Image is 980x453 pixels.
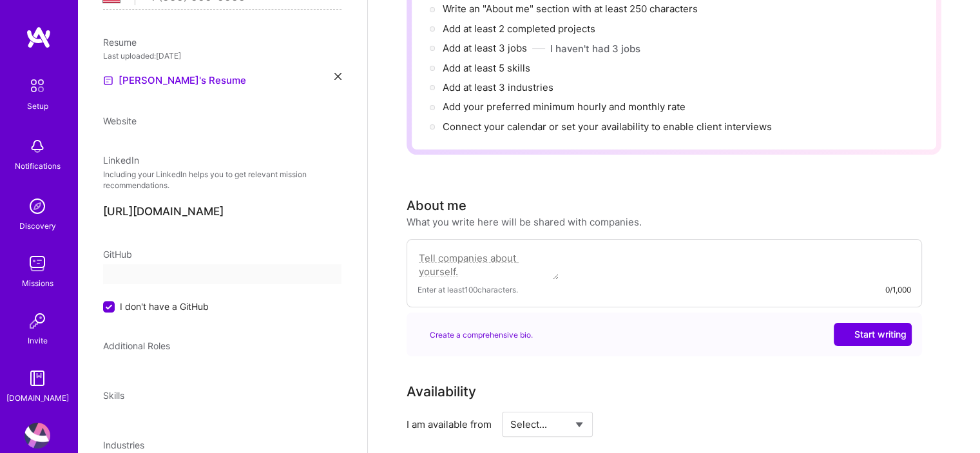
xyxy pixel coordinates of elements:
[24,72,51,99] img: setup
[885,283,911,296] div: 0/1,000
[21,423,53,448] a: User Avatar
[26,26,52,49] img: logo
[443,120,772,133] span: Connect your calendar or set your availability to enable client interviews
[443,62,530,74] span: Add at least 5 skills
[103,439,144,450] span: Industries
[24,133,50,159] img: bell
[443,42,527,54] span: Add at least 3 jobs
[103,249,132,260] span: GitHub
[24,423,50,448] img: User Avatar
[103,340,170,351] span: Additional Roles
[407,418,492,431] div: I am available from
[443,3,700,15] span: Write an "About me" section with at least 250 characters
[839,328,907,341] span: Start writing
[443,101,686,113] span: Add your preferred minimum hourly and monthly rate
[24,251,50,276] img: teamwork
[22,276,53,290] div: Missions
[103,37,137,48] span: Resume
[103,155,139,166] span: LinkedIn
[103,75,113,86] img: Resume
[834,323,912,346] button: Start writing
[103,390,124,401] span: Skills
[19,219,56,233] div: Discovery
[418,283,518,296] span: Enter at least 100 characters.
[103,73,246,88] a: [PERSON_NAME]'s Resume
[407,196,466,215] div: About me
[334,73,341,80] i: icon Close
[24,365,50,391] img: guide book
[417,328,533,342] div: Create a comprehensive bio.
[120,300,209,313] span: I don't have a GitHub
[103,115,137,126] span: Website
[24,308,50,334] img: Invite
[443,23,595,35] span: Add at least 2 completed projects
[407,382,476,401] div: Availability
[443,81,553,93] span: Add at least 3 industries
[24,193,50,219] img: discovery
[839,330,848,339] i: icon CrystalBallWhite
[103,169,341,191] p: Including your LinkedIn helps you to get relevant mission recommendations.
[550,42,640,55] button: I haven't had 3 jobs
[15,159,61,173] div: Notifications
[28,334,48,347] div: Invite
[103,49,341,63] div: Last uploaded: [DATE]
[6,391,69,405] div: [DOMAIN_NAME]
[417,331,425,338] i: icon SuggestedTeams
[27,99,48,113] div: Setup
[407,215,642,229] div: What you write here will be shared with companies.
